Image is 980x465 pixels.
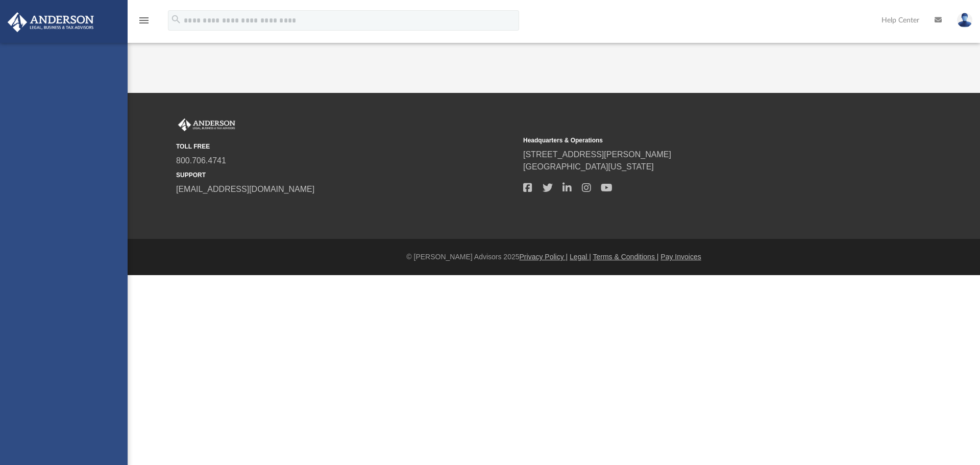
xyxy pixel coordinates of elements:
img: Anderson Advisors Platinum Portal [176,118,237,132]
a: menu [138,19,150,27]
i: menu [138,14,150,27]
div: © [PERSON_NAME] Advisors 2025 [128,252,980,262]
img: User Pic [957,13,972,28]
a: 800.706.4741 [176,156,226,165]
a: Legal | [570,253,591,261]
small: TOLL FREE [176,142,516,151]
i: search [170,14,182,25]
small: SUPPORT [176,170,516,180]
a: [GEOGRAPHIC_DATA][US_STATE] [523,162,654,171]
a: Privacy Policy | [520,253,568,261]
small: Headquarters & Operations [523,136,863,145]
img: Anderson Advisors Platinum Portal [5,12,97,32]
a: [EMAIL_ADDRESS][DOMAIN_NAME] [176,185,314,193]
a: Terms & Conditions | [593,253,659,261]
a: Pay Invoices [660,253,701,261]
a: [STREET_ADDRESS][PERSON_NAME] [523,150,671,159]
